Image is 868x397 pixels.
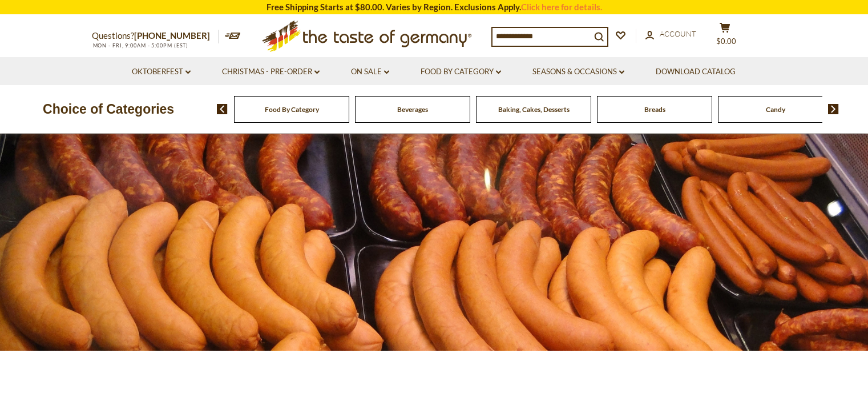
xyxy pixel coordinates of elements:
a: Breads [644,105,665,114]
a: Download Catalog [656,66,736,78]
img: next arrow [828,104,839,114]
a: Oktoberfest [132,66,191,78]
a: Christmas - PRE-ORDER [222,66,320,78]
a: Seasons & Occasions [532,66,624,78]
a: [PHONE_NUMBER] [134,30,210,41]
button: $0.00 [708,22,742,51]
img: previous arrow [217,104,228,114]
a: Candy [766,105,785,114]
a: Click here for details. [521,2,602,12]
p: Questions? [92,29,219,43]
span: MON - FRI, 9:00AM - 5:00PM (EST) [92,42,189,49]
a: On Sale [351,66,389,78]
span: Account [660,29,696,38]
a: Food By Category [265,105,319,114]
a: Beverages [397,105,428,114]
a: Account [645,28,696,41]
span: $0.00 [716,37,736,46]
a: Baking, Cakes, Desserts [498,105,570,114]
a: Food By Category [421,66,501,78]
